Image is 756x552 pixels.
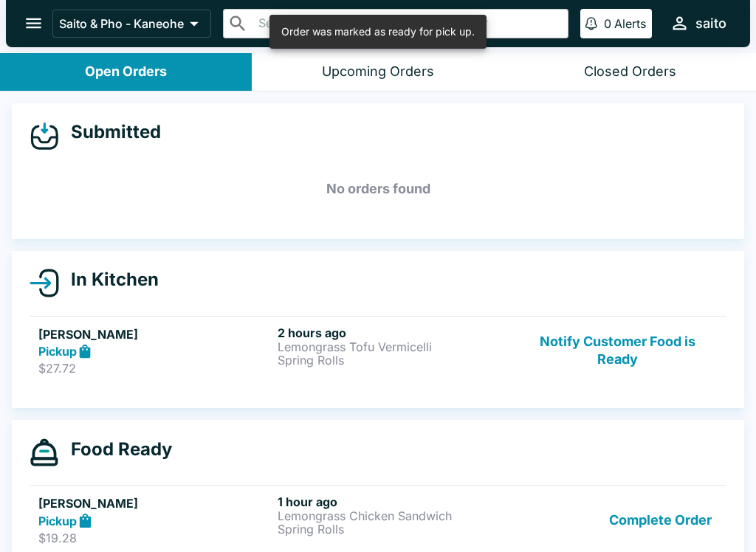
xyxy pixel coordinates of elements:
p: $27.72 [38,361,272,376]
div: Upcoming Orders [322,63,434,80]
button: Complete Order [603,494,718,545]
h6: 1 hour ago [278,494,511,509]
div: saito [695,15,726,32]
h5: [PERSON_NAME] [38,325,272,343]
button: Saito & Pho - Kaneohe [52,10,211,38]
div: Closed Orders [584,63,676,80]
p: $19.28 [38,531,272,545]
p: Spring Rolls [278,522,511,536]
button: saito [664,7,732,39]
h6: 2 hours ago [278,325,511,340]
a: [PERSON_NAME]Pickup$27.722 hours agoLemongrass Tofu VermicelliSpring RollsNotify Customer Food is... [30,316,726,385]
div: Open Orders [85,63,167,80]
p: 0 [604,16,611,31]
h5: [PERSON_NAME] [38,494,272,512]
button: open drawer [15,4,52,42]
p: Saito & Pho - Kaneohe [59,16,184,31]
strong: Pickup [38,514,77,528]
h5: No orders found [30,162,726,215]
p: Alerts [614,16,646,31]
input: Search orders by name or phone number [254,13,562,34]
button: Notify Customer Food is Ready [518,325,718,376]
p: Spring Rolls [278,353,511,367]
p: Lemongrass Chicken Sandwich [278,509,511,522]
div: Order was marked as ready for pick up. [281,19,475,44]
strong: Pickup [38,344,77,359]
h4: Submitted [59,121,161,143]
h4: In Kitchen [59,269,159,291]
h4: Food Ready [59,438,172,460]
p: Lemongrass Tofu Vermicelli [278,340,511,353]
